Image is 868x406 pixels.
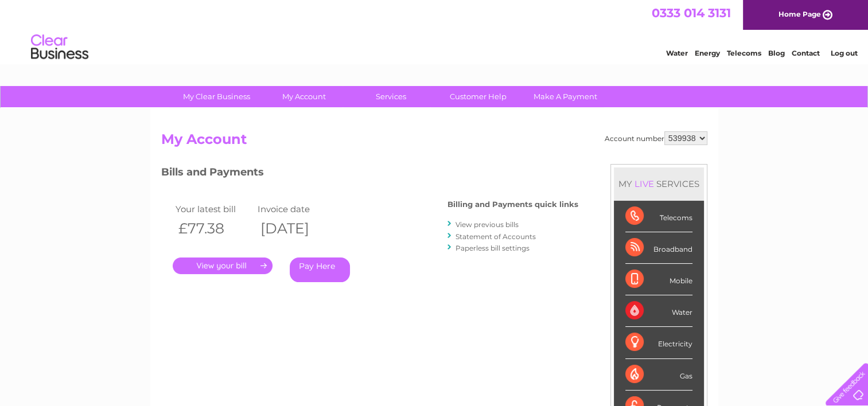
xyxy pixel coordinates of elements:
[830,49,857,57] a: Log out
[290,257,350,282] a: Pay Here
[792,49,820,57] a: Contact
[431,86,526,107] a: Customer Help
[518,86,613,107] a: Make A Payment
[625,295,692,327] div: Water
[255,201,337,217] td: Invoice date
[605,131,707,145] div: Account number
[447,200,578,209] h4: Billing and Payments quick links
[666,49,688,57] a: Water
[625,264,692,295] div: Mobile
[625,359,692,391] div: Gas
[625,201,692,232] div: Telecoms
[695,49,720,57] a: Energy
[173,217,255,240] th: £77.38
[344,86,438,107] a: Services
[652,6,731,20] a: 0333 014 3131
[161,131,707,153] h2: My Account
[173,201,255,217] td: Your latest bill
[456,220,519,229] a: View previous bills
[456,232,536,241] a: Statement of Accounts
[625,327,692,358] div: Electricity
[456,244,530,252] a: Paperless bill settings
[169,86,264,107] a: My Clear Business
[30,30,89,65] img: logo.png
[727,49,761,57] a: Telecoms
[173,257,273,274] a: .
[161,164,578,184] h3: Bills and Payments
[625,232,692,264] div: Broadband
[632,178,656,189] div: LIVE
[768,49,785,57] a: Blog
[256,86,351,107] a: My Account
[255,217,337,240] th: [DATE]
[164,6,706,56] div: Clear Business is a trading name of Verastar Limited (registered in [GEOGRAPHIC_DATA] No. 3667643...
[614,167,704,200] div: MY SERVICES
